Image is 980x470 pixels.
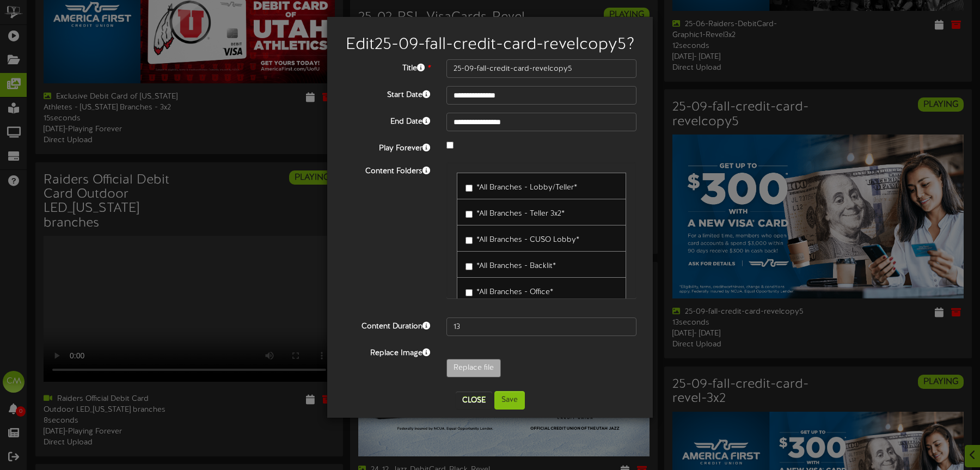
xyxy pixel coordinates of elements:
[476,262,556,270] span: *All Branches - Backlit*
[446,318,636,336] input: 15
[476,236,579,244] span: *All Branches - CUSO Lobby*
[465,263,473,270] input: *All Branches - Backlit*
[476,184,577,192] span: *All Branches - Lobby/Teller*
[476,288,553,296] span: *All Branches - Office*
[335,344,438,359] label: Replace Image
[494,391,525,410] button: Save
[335,86,438,101] label: Start Date
[335,318,438,332] label: Content Duration
[335,59,438,74] label: Title
[465,289,473,296] input: *All Branches - Office*
[465,185,473,192] input: *All Branches - Lobby/Teller*
[476,210,565,218] span: *All Branches - Teller 3x2*
[456,392,492,409] button: Close
[335,113,438,127] label: End Date
[344,36,636,54] h2: Edit 25-09-fall-credit-card-revelcopy5 ?
[446,59,636,78] input: Title
[335,162,438,177] label: Content Folders
[465,211,473,218] input: *All Branches - Teller 3x2*
[335,139,438,154] label: Play Forever
[465,237,473,244] input: *All Branches - CUSO Lobby*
